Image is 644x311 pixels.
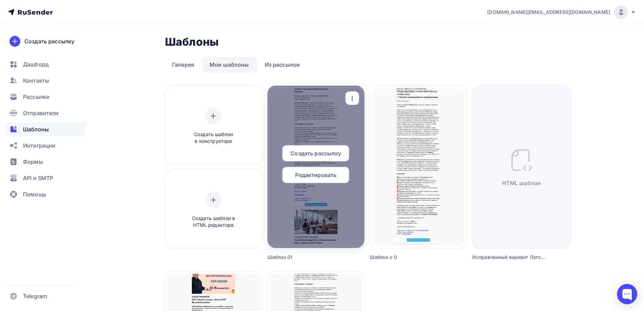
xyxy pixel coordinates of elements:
a: Рассылки [5,90,86,104]
a: Мои шаблоны [202,57,256,72]
span: Редактировать [295,171,336,179]
span: Шаблоны [23,125,49,133]
div: Шаблон с 0 [370,254,443,261]
span: [DOMAIN_NAME][EMAIL_ADDRESS][DOMAIN_NAME] [487,9,610,16]
a: [DOMAIN_NAME][EMAIL_ADDRESS][DOMAIN_NAME] [487,5,636,19]
span: Формы [23,158,43,166]
a: Галерея [165,57,201,72]
span: Контакты [23,76,49,85]
div: Исправленный вариант Логос с отпиской [472,254,546,261]
span: Создать рассылку [290,149,341,157]
a: Из рассылок [258,57,307,72]
h2: Шаблоны [165,35,219,49]
a: Отправители [5,106,86,120]
span: Дашборд [23,60,49,68]
div: Создать рассылку [24,37,74,45]
span: API и SMTP [23,174,53,182]
span: Интеграции [23,141,55,150]
span: Отправители [23,109,59,117]
span: Помощь [23,190,46,198]
span: Создать шаблон в конструкторе [181,131,245,145]
div: Шаблон 01 [267,254,340,261]
a: Контакты [5,74,86,87]
span: Создать шаблон в HTML редакторе [181,215,245,229]
a: Дашборд [5,58,86,71]
span: Telegram [23,292,47,300]
a: Шаблоны [5,123,86,136]
a: Формы [5,155,86,169]
span: Рассылки [23,93,49,101]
